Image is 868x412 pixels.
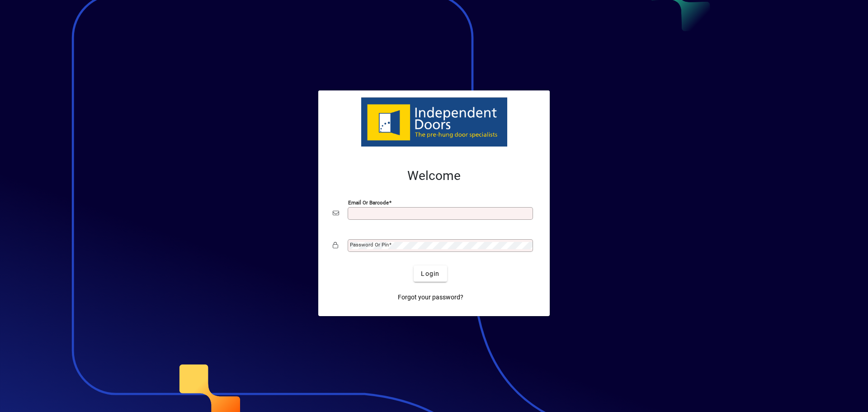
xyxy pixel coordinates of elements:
h2: Welcome [333,168,535,184]
span: Forgot your password? [398,293,463,302]
mat-label: Password or Pin [350,242,389,248]
a: Forgot your password? [394,289,467,305]
mat-label: Email or Barcode [348,199,389,206]
span: Login [421,269,439,279]
button: Login [414,265,447,282]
